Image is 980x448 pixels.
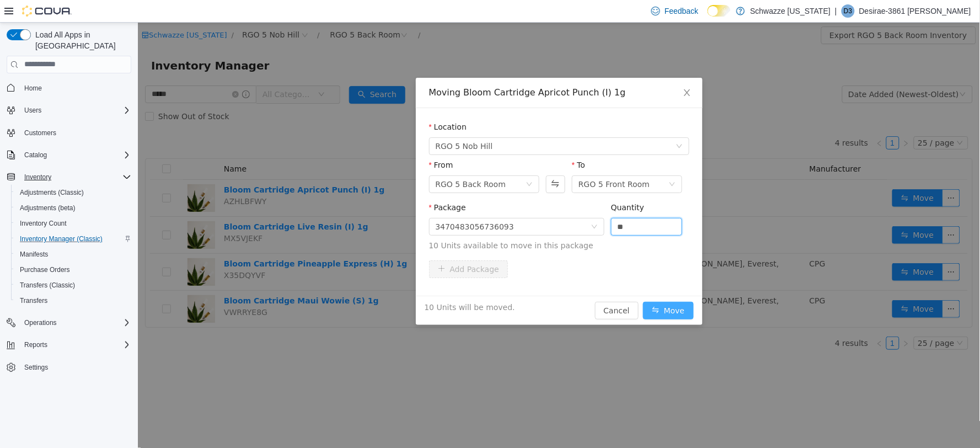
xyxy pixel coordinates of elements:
button: Transfers (Classic) [11,278,136,293]
button: icon: plusAdd Package [291,238,371,255]
span: Inventory Manager (Classic) [20,234,103,243]
span: Settings [20,360,131,374]
button: Catalog [20,148,51,162]
p: Desirae-3861 [PERSON_NAME] [859,4,971,18]
button: Inventory Manager (Classic) [11,231,136,247]
span: Adjustments (beta) [20,204,76,212]
span: Transfers [20,296,47,305]
i: icon: close [545,66,554,74]
span: Purchase Orders [20,265,70,274]
span: Home [20,81,131,95]
a: Inventory Manager (Classic) [15,232,107,246]
nav: Complex example [7,76,131,404]
a: Home [20,82,46,95]
div: Desirae-3861 Matthews [842,4,855,18]
button: Purchase Orders [11,262,136,278]
button: Users [2,103,136,118]
span: Users [24,106,41,115]
span: Adjustments (Classic) [15,186,131,199]
i: icon: down [388,158,395,166]
input: Quantity [474,196,544,212]
span: Reports [20,338,131,351]
span: Customers [20,126,131,140]
label: Quantity [473,180,507,189]
button: Home [2,80,136,96]
button: Customers [2,125,136,141]
i: icon: down [538,120,545,128]
i: icon: down [531,158,538,166]
span: RGO 5 Nob Hill [298,115,355,132]
a: Manifests [15,248,52,261]
button: Cancel [457,279,501,297]
button: Adjustments (Classic) [11,185,136,200]
span: Operations [20,316,131,329]
img: Cova [22,6,72,17]
span: Transfers (Classic) [15,279,131,292]
button: Catalog [2,147,136,163]
button: Transfers [11,293,136,308]
button: Operations [20,316,61,329]
span: Catalog [20,148,131,162]
div: RGO 5 Back Room [298,153,368,170]
span: Home [24,84,42,93]
a: Purchase Orders [15,263,74,276]
div: Moving Bloom Cartridge Apricot Punch (I) 1g [291,64,551,76]
span: Dark Mode [708,17,708,17]
span: Adjustments (beta) [15,201,131,215]
button: Reports [20,338,52,351]
button: Inventory Count [11,216,136,231]
button: Inventory [20,170,56,184]
i: icon: down [453,201,460,209]
button: Inventory [2,169,136,185]
span: Purchase Orders [15,263,131,276]
span: Feedback [665,6,698,17]
div: 3470483056736093 [298,196,377,212]
button: Settings [2,359,136,375]
a: Settings [20,361,52,374]
span: Operations [24,318,57,327]
span: Inventory [24,173,51,182]
span: Inventory Count [15,217,131,230]
button: Adjustments (beta) [11,200,136,216]
button: Reports [2,337,136,353]
a: Adjustments (Classic) [15,186,88,199]
label: To [434,138,447,147]
div: RGO 5 Front Room [441,153,512,170]
span: Load All Apps in [GEOGRAPHIC_DATA] [31,29,131,51]
span: Inventory Manager (Classic) [15,232,131,246]
button: icon: swapMove [505,279,556,297]
span: D3 [844,4,852,18]
span: Transfers (Classic) [20,281,75,290]
label: Package [291,180,328,189]
p: | [835,4,837,18]
span: 10 Units will be moved. [287,279,377,291]
span: Adjustments (Classic) [20,188,84,197]
button: Users [20,104,46,117]
span: Manifests [20,250,48,259]
a: Adjustments (beta) [15,201,80,215]
span: 10 Units available to move in this package [291,217,551,229]
span: Customers [24,129,56,137]
p: Schwazze [US_STATE] [751,4,831,18]
a: Customers [20,126,61,140]
span: Inventory [20,170,131,184]
a: Transfers (Classic) [15,279,79,292]
span: Catalog [24,151,47,159]
label: Location [291,100,329,109]
button: Manifests [11,247,136,262]
span: Users [20,104,131,117]
button: Operations [2,315,136,330]
span: Settings [24,363,48,372]
span: Inventory Count [20,219,67,228]
label: From [291,138,315,147]
span: Manifests [15,248,131,261]
span: Transfers [15,294,131,307]
span: Reports [24,340,47,349]
input: Dark Mode [708,5,731,17]
button: Close [534,55,565,86]
a: Transfers [15,294,52,307]
a: Inventory Count [15,217,71,230]
button: Swap [408,153,427,170]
